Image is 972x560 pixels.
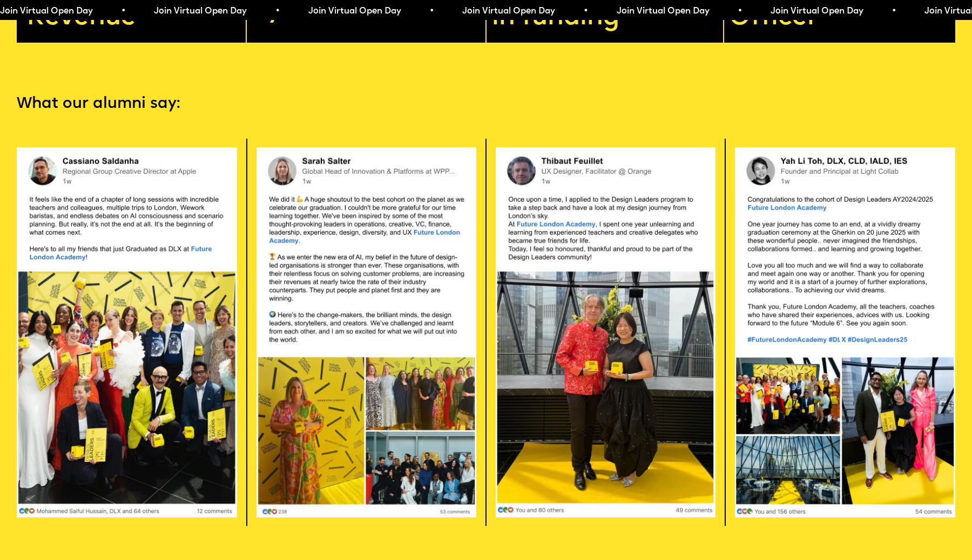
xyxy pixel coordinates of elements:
[120,7,125,16] span: •
[737,7,742,16] span: •
[892,7,896,16] span: •
[17,93,955,115] p: What our alumni say:
[429,7,434,16] span: •
[583,7,588,16] span: •
[275,7,280,16] span: •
